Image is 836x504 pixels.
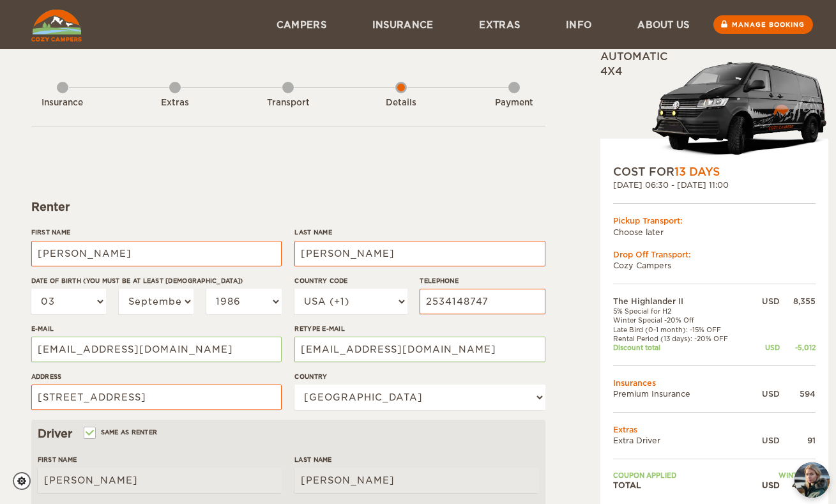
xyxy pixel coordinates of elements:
label: Country Code [294,276,407,286]
span: 13 Days [674,165,720,178]
div: 8,355 [780,296,816,307]
label: First Name [31,227,282,237]
div: [DATE] 06:30 - [DATE] 11:00 [613,179,816,190]
td: Late Bird (0-1 month): -15% OFF [613,325,751,334]
label: Same as renter [85,426,158,438]
td: Extra Driver [613,435,751,446]
td: The Highlander II [613,296,751,307]
td: Coupon applied [613,471,751,480]
input: Same as renter [85,430,93,438]
label: Country [294,372,545,381]
div: Details [366,97,436,109]
img: Cozy Campers [31,10,82,42]
td: Discount total [613,343,751,352]
div: Extras [140,97,210,109]
div: Insurance [27,97,98,109]
td: WINTER25 [751,471,816,480]
div: USD [751,480,780,491]
label: Retype E-mail [294,324,545,333]
label: Last Name [294,455,538,464]
td: Choose later [613,227,816,238]
div: Pickup Transport: [613,215,816,226]
div: Renter [31,199,545,215]
div: Automatic 4x4 [600,50,828,164]
label: Last Name [294,227,545,237]
label: Telephone [420,276,545,286]
label: E-mail [31,324,282,333]
div: Transport [253,97,323,109]
input: e.g. example@example.com [31,337,282,362]
div: Payment [479,97,549,109]
div: 4,028 [780,480,816,491]
div: COST FOR [613,164,816,179]
label: Date of birth (You must be at least [DEMOGRAPHIC_DATA]) [31,276,282,286]
div: Drop Off Transport: [613,249,816,260]
input: e.g. Smith [294,241,545,266]
img: Freyja at Cozy Campers [794,462,830,498]
input: e.g. William [31,241,282,266]
label: Address [31,372,282,381]
div: USD [751,435,780,446]
a: Cookie settings [13,472,39,490]
td: TOTAL [613,480,751,491]
div: USD [751,343,780,352]
input: e.g. 1 234 567 890 [420,289,545,314]
td: Winter Special -20% Off [613,316,751,325]
input: e.g. Smith [294,468,538,493]
div: USD [751,388,780,399]
td: Insurances [613,378,816,388]
div: 594 [780,388,816,399]
td: Rental Period (13 days): -20% OFF [613,334,751,343]
td: Extras [613,424,816,435]
td: Premium Insurance [613,388,751,399]
button: chat-button [794,462,830,498]
div: 91 [780,435,816,446]
td: Cozy Campers [613,260,816,271]
a: Manage booking [713,15,813,34]
td: 5% Special for H2 [613,307,751,316]
div: Driver [38,426,539,441]
label: First Name [38,455,282,464]
input: e.g. William [38,468,282,493]
img: stor-langur-223.png [651,54,828,164]
input: e.g. Street, City, Zip Code [31,385,282,410]
div: USD [751,296,780,307]
input: e.g. example@example.com [294,337,545,362]
div: -5,012 [780,343,816,352]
